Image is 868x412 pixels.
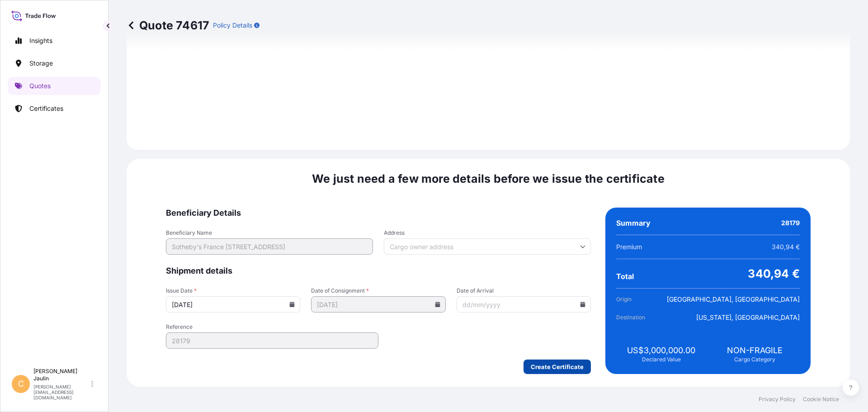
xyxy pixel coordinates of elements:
span: Summary [616,218,651,227]
p: Certificates [29,104,63,113]
span: Shipment details [166,265,591,276]
a: Privacy Policy [759,396,796,403]
a: Storage [8,54,101,72]
span: 340,94 € [772,242,800,251]
a: Quotes [8,77,101,95]
input: dd/mm/yyyy [311,296,445,313]
p: [PERSON_NAME] Jaulin [33,368,90,382]
p: Quote 74617 [127,18,209,33]
span: Declared Value [642,356,681,363]
span: Premium [616,242,642,251]
span: Beneficiary Name [166,229,373,237]
span: C [18,379,24,388]
span: US$3,000,000.00 [627,345,695,356]
p: Storage [29,59,53,68]
span: We just need a few more details before we issue the certificate [312,171,665,186]
span: Total [616,272,634,281]
a: Certificates [8,99,101,118]
input: dd/mm/yyyy [457,296,591,313]
p: [PERSON_NAME][EMAIL_ADDRESS][DOMAIN_NAME] [33,384,90,400]
span: Beneficiary Details [166,208,591,218]
input: Your internal reference [166,332,378,349]
span: [US_STATE], [GEOGRAPHIC_DATA] [696,313,800,322]
span: Date of Arrival [457,287,591,294]
input: dd/mm/yyyy [166,296,300,313]
a: Cookie Notice [803,396,839,403]
span: Date of Consignment [311,287,445,294]
button: Create Certificate [524,360,591,374]
p: Create Certificate [531,362,584,371]
p: Insights [29,36,52,45]
span: 28179 [781,218,800,227]
span: Destination [616,313,667,322]
a: Insights [8,32,101,50]
span: Address [384,229,591,237]
span: Issue Date [166,287,300,294]
span: Reference [166,323,378,331]
p: Policy Details [213,21,252,30]
span: 340,94 € [748,266,800,281]
span: Cargo Category [734,356,775,363]
span: Origin [616,295,667,304]
span: NON-FRAGILE [727,345,783,356]
p: Quotes [29,81,51,90]
span: [GEOGRAPHIC_DATA], [GEOGRAPHIC_DATA] [667,295,800,304]
input: Cargo owner address [384,238,591,255]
